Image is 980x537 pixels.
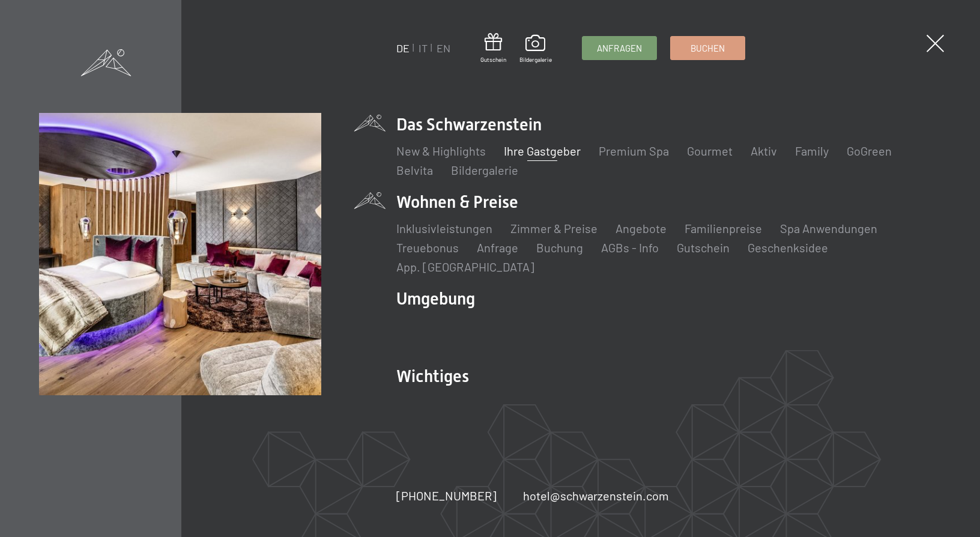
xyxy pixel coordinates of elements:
[748,240,828,255] a: Geschenksidee
[847,144,892,158] a: GoGreen
[616,221,667,235] a: Angebote
[396,259,534,274] a: App. [GEOGRAPHIC_DATA]
[677,240,730,255] a: Gutschein
[437,41,450,55] a: EN
[523,487,669,504] a: hotel@schwarzenstein.com
[582,37,656,59] a: Anfragen
[519,55,552,64] span: Bildergalerie
[536,240,583,255] a: Buchung
[597,42,642,55] span: Anfragen
[751,144,777,158] a: Aktiv
[396,488,497,503] span: [PHONE_NUMBER]
[687,144,733,158] a: Gourmet
[599,144,669,158] a: Premium Spa
[780,221,877,235] a: Spa Anwendungen
[691,42,725,55] span: Buchen
[477,240,518,255] a: Anfrage
[504,144,581,158] a: Ihre Gastgeber
[396,487,497,504] a: [PHONE_NUMBER]
[519,35,552,64] a: Bildergalerie
[480,55,506,64] span: Gutschein
[396,144,486,158] a: New & Highlights
[685,221,762,235] a: Familienpreise
[510,221,597,235] a: Zimmer & Preise
[396,41,410,55] a: DE
[601,240,659,255] a: AGBs - Info
[396,163,433,177] a: Belvita
[396,221,492,235] a: Inklusivleistungen
[480,33,506,64] a: Gutschein
[396,240,459,255] a: Treuebonus
[419,41,428,55] a: IT
[451,163,518,177] a: Bildergalerie
[671,37,745,59] a: Buchen
[795,144,829,158] a: Family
